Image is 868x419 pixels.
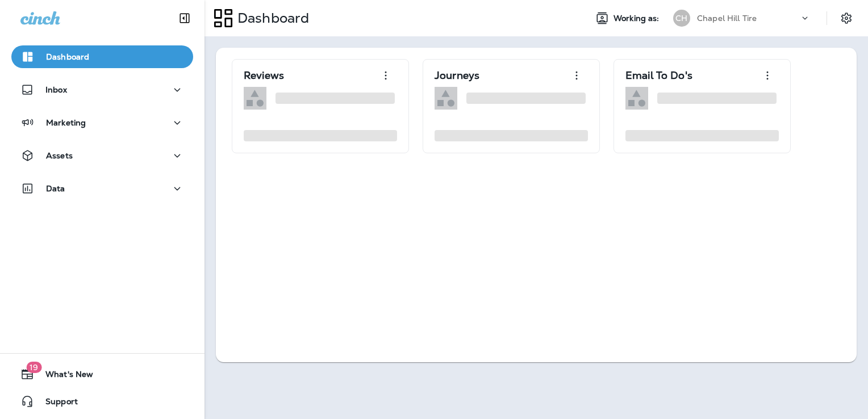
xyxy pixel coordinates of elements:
button: Data [11,177,193,200]
span: 19 [26,362,41,373]
span: Working as: [614,14,662,23]
button: Collapse Sidebar [169,7,201,30]
span: Support [34,397,78,410]
p: Data [46,184,65,193]
p: Chapel Hill Tire [697,14,757,23]
p: Assets [46,151,73,160]
button: 19What's New [11,363,193,386]
p: Dashboard [46,52,89,61]
div: CH [673,10,690,27]
p: Email To Do's [625,70,692,81]
button: Dashboard [11,45,193,68]
button: Assets [11,144,193,167]
button: Marketing [11,111,193,134]
p: Reviews [244,70,284,81]
button: Support [11,390,193,413]
button: Inbox [11,78,193,101]
p: Inbox [45,85,67,94]
p: Journeys [435,70,479,81]
p: Dashboard [233,10,309,27]
p: Marketing [46,118,86,127]
button: Settings [836,8,857,28]
span: What's New [34,370,93,383]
